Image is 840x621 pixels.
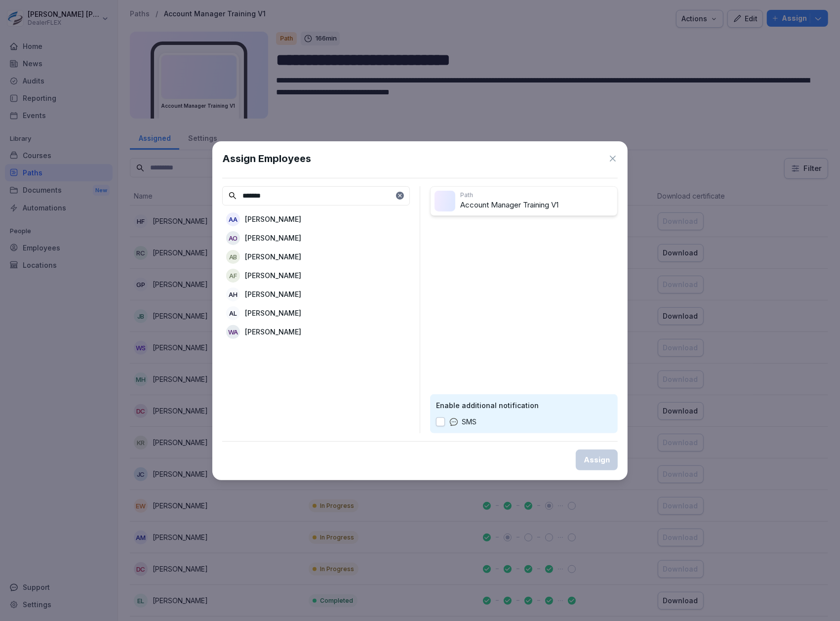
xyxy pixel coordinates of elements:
[576,450,618,470] button: Assign
[226,306,240,320] div: AL
[245,214,301,224] p: [PERSON_NAME]
[245,327,301,337] p: [PERSON_NAME]
[226,288,240,301] div: AH
[226,212,240,226] div: AA
[222,151,311,166] h1: Assign Employees
[245,270,301,281] p: [PERSON_NAME]
[226,250,240,264] div: AB
[245,251,301,262] p: [PERSON_NAME]
[226,231,240,245] div: AO
[436,400,612,411] p: Enable additional notification
[460,200,613,211] p: Account Manager Training V1
[245,308,301,318] p: [PERSON_NAME]
[462,416,477,427] p: SMS
[226,325,240,339] div: WA
[226,269,240,283] div: AF
[584,455,610,465] div: Assign
[245,233,301,243] p: [PERSON_NAME]
[460,191,613,200] p: Path
[245,289,301,299] p: [PERSON_NAME]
